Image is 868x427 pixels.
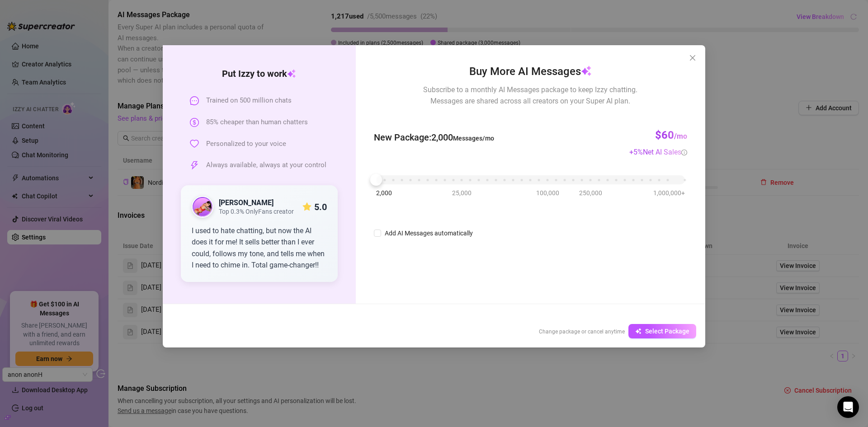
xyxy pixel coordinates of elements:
[539,328,625,335] span: Change package or cancel anytime
[376,188,392,198] span: 2,000
[423,84,637,107] span: Subscribe to a monthly AI Messages package to keep Izzy chatting. Messages are shared across all ...
[681,150,687,155] span: info-circle
[674,132,687,141] span: /mo
[374,131,494,145] span: New Package : 2,000
[685,51,700,65] button: Close
[206,95,292,106] span: Trained on 500 million chats
[837,396,859,418] div: Open Intercom Messenger
[302,202,311,211] span: star
[190,118,199,127] span: dollar
[452,188,472,198] span: 25,000
[206,139,286,150] span: Personalized to your voice
[314,202,327,212] strong: 5.0
[192,225,327,271] div: I used to hate chatting, but now the AI does it for me! It sells better than I ever could, follow...
[190,96,199,105] span: message
[628,324,696,338] button: Select Package
[206,160,326,171] span: Always available, always at your control
[206,117,308,128] span: 85% cheaper than human chatters
[190,139,199,148] span: heart
[219,198,274,207] strong: [PERSON_NAME]
[689,54,696,61] span: close
[579,188,602,198] span: 250,000
[645,328,689,335] span: Select Package
[222,68,296,79] strong: Put Izzy to work
[685,54,700,61] span: Close
[653,188,685,198] span: 1,000,000+
[643,146,687,158] div: Net AI Sales
[385,228,473,238] div: Add AI Messages automatically
[190,161,199,170] span: thunderbolt
[655,128,687,143] h3: $60
[629,148,687,156] span: + 5 %
[193,197,212,217] img: public
[219,208,294,216] span: Top 0.3% OnlyFans creator
[536,188,559,198] span: 100,000
[469,63,592,80] span: Buy More AI Messages
[453,135,494,142] span: Messages/mo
